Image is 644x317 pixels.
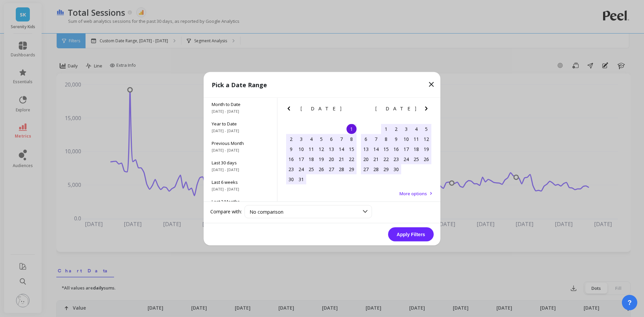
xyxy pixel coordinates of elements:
[326,154,336,164] div: Choose Thursday, March 20th, 2025
[336,144,346,154] div: Choose Friday, March 14th, 2025
[316,134,326,144] div: Choose Wednesday, March 5th, 2025
[391,154,401,164] div: Choose Wednesday, April 23rd, 2025
[212,186,269,192] span: [DATE] - [DATE]
[212,128,269,133] span: [DATE] - [DATE]
[296,174,306,184] div: Choose Monday, March 31st, 2025
[326,144,336,154] div: Choose Thursday, March 13th, 2025
[371,154,381,164] div: Choose Monday, April 21st, 2025
[411,124,421,134] div: Choose Friday, April 4th, 2025
[371,164,381,174] div: Choose Monday, April 28th, 2025
[212,120,269,126] span: Year to Date
[391,134,401,144] div: Choose Wednesday, April 9th, 2025
[212,140,269,146] span: Previous Month
[286,174,296,184] div: Choose Sunday, March 30th, 2025
[286,164,296,174] div: Choose Sunday, March 23rd, 2025
[381,124,391,134] div: Choose Tuesday, April 1st, 2025
[361,134,371,144] div: Choose Sunday, April 6th, 2025
[316,144,326,154] div: Choose Wednesday, March 12th, 2025
[401,154,411,164] div: Choose Thursday, April 24th, 2025
[336,134,346,144] div: Choose Friday, March 7th, 2025
[421,144,431,154] div: Choose Saturday, April 19th, 2025
[286,134,296,144] div: Choose Sunday, March 2nd, 2025
[212,108,269,114] span: [DATE] - [DATE]
[306,154,316,164] div: Choose Tuesday, March 18th, 2025
[346,134,357,144] div: Choose Saturday, March 8th, 2025
[401,124,411,134] div: Choose Thursday, April 3rd, 2025
[326,164,336,174] div: Choose Thursday, March 27th, 2025
[361,124,431,174] div: month 2025-04
[381,134,391,144] div: Choose Tuesday, April 8th, 2025
[622,295,637,310] button: ?
[388,227,434,241] button: Apply Filters
[336,164,346,174] div: Choose Friday, March 28th, 2025
[296,134,306,144] div: Choose Monday, March 3rd, 2025
[628,298,632,307] span: ?
[371,134,381,144] div: Choose Monday, April 7th, 2025
[399,190,427,196] span: More options
[401,134,411,144] div: Choose Thursday, April 10th, 2025
[401,144,411,154] div: Choose Thursday, April 17th, 2025
[306,144,316,154] div: Choose Tuesday, March 11th, 2025
[346,124,357,134] div: Choose Saturday, March 1st, 2025
[306,164,316,174] div: Choose Tuesday, March 25th, 2025
[421,134,431,144] div: Choose Saturday, April 12th, 2025
[391,164,401,174] div: Choose Wednesday, April 30th, 2025
[306,134,316,144] div: Choose Tuesday, March 4th, 2025
[346,144,357,154] div: Choose Saturday, March 15th, 2025
[296,144,306,154] div: Choose Monday, March 10th, 2025
[381,164,391,174] div: Choose Tuesday, April 29th, 2025
[371,144,381,154] div: Choose Monday, April 14th, 2025
[316,154,326,164] div: Choose Wednesday, March 19th, 2025
[346,154,357,164] div: Choose Saturday, March 22nd, 2025
[411,154,421,164] div: Choose Friday, April 25th, 2025
[381,154,391,164] div: Choose Tuesday, April 22nd, 2025
[361,154,371,164] div: Choose Sunday, April 20th, 2025
[212,147,269,153] span: [DATE] - [DATE]
[210,208,242,215] label: Compare with:
[212,101,269,107] span: Month to Date
[285,104,296,115] button: Previous Month
[286,144,296,154] div: Choose Sunday, March 9th, 2025
[212,159,269,165] span: Last 30 days
[301,106,342,111] span: [DATE]
[375,106,417,111] span: [DATE]
[286,154,296,164] div: Choose Sunday, March 16th, 2025
[212,167,269,172] span: [DATE] - [DATE]
[381,144,391,154] div: Choose Tuesday, April 15th, 2025
[411,144,421,154] div: Choose Friday, April 18th, 2025
[421,124,431,134] div: Choose Saturday, April 5th, 2025
[361,164,371,174] div: Choose Sunday, April 27th, 2025
[212,198,269,204] span: Last 3 Months
[296,154,306,164] div: Choose Monday, March 17th, 2025
[336,154,346,164] div: Choose Friday, March 21st, 2025
[316,164,326,174] div: Choose Wednesday, March 26th, 2025
[346,164,357,174] div: Choose Saturday, March 29th, 2025
[391,144,401,154] div: Choose Wednesday, April 16th, 2025
[296,164,306,174] div: Choose Monday, March 24th, 2025
[361,144,371,154] div: Choose Sunday, April 13th, 2025
[411,134,421,144] div: Choose Friday, April 11th, 2025
[212,179,269,185] span: Last 6 weeks
[347,104,358,115] button: Next Month
[360,104,370,115] button: Previous Month
[212,80,267,89] p: Pick a Date Range
[421,154,431,164] div: Choose Saturday, April 26th, 2025
[391,124,401,134] div: Choose Wednesday, April 2nd, 2025
[286,124,357,184] div: month 2025-03
[422,104,433,115] button: Next Month
[326,134,336,144] div: Choose Thursday, March 6th, 2025
[250,208,283,215] span: No comparison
